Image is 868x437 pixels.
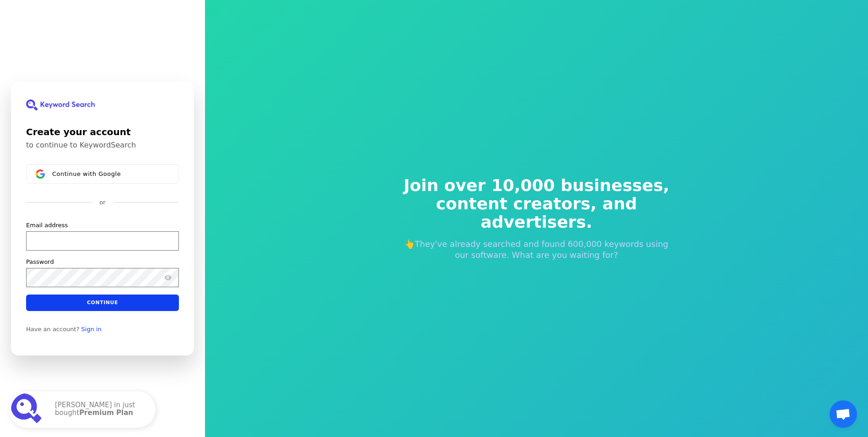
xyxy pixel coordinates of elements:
[398,176,676,195] span: Join over 10,000 businesses,
[26,326,80,333] span: Have an account?
[26,295,179,311] button: Continue
[830,400,857,428] a: Open chat
[26,99,95,110] img: KeywordSearch
[81,326,102,333] a: Sign in
[26,164,179,184] button: Sign in with GoogleContinue with Google
[398,239,676,261] p: 👆They've already searched and found 600,000 keywords using our software. What are you waiting for?
[26,125,179,139] h1: Create your account
[55,401,146,418] p: [PERSON_NAME] in just bought
[79,409,133,417] strong: Premium Plan
[26,141,179,150] p: to continue to KeywordSearch
[162,272,173,283] button: Show password
[26,258,54,266] label: Password
[11,393,44,426] img: Premium Plan
[398,195,676,231] span: content creators, and advertisers.
[26,221,68,229] label: Email address
[36,169,45,179] img: Sign in with Google
[99,198,105,207] p: or
[52,170,121,178] span: Continue with Google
